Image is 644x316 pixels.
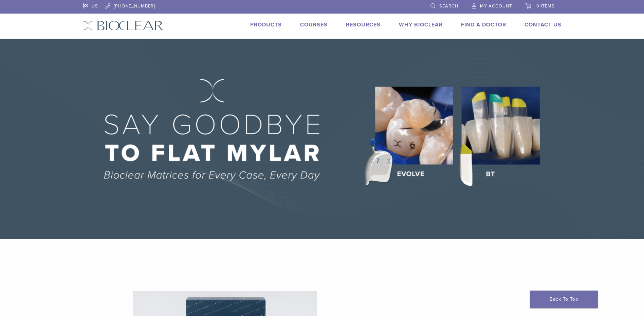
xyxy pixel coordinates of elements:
[346,21,381,28] a: Resources
[300,21,328,28] a: Courses
[536,3,555,9] span: 0 items
[250,21,282,28] a: Products
[480,3,512,9] span: My Account
[461,21,506,28] a: Find A Doctor
[83,21,163,31] img: Bioclear
[530,291,598,308] a: Back To Top
[525,21,562,28] a: Contact Us
[439,3,458,9] span: Search
[399,21,443,28] a: Why Bioclear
